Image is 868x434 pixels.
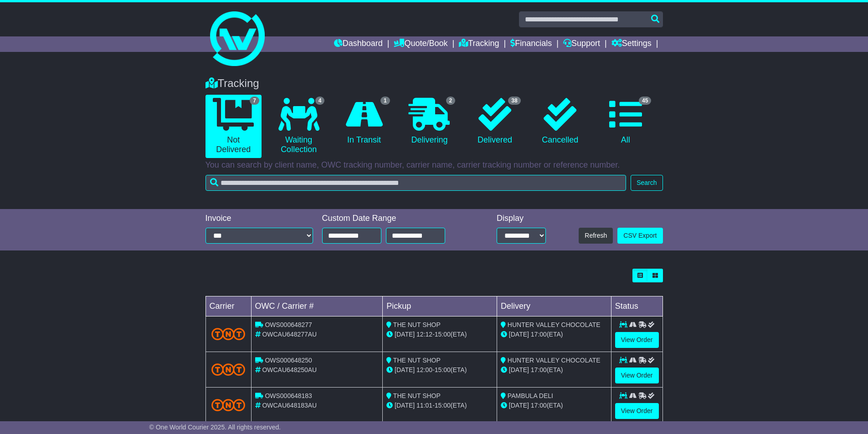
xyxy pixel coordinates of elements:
[205,214,313,224] div: Invoice
[315,97,325,105] span: 4
[211,399,246,411] img: TNT_Domestic.png
[271,95,327,158] a: 4 Waiting Collection
[334,36,383,52] a: Dashboard
[262,366,317,373] span: OWCAU648250AU
[250,97,259,105] span: 7
[211,328,246,340] img: TNT_Domestic.png
[531,366,547,373] span: 17:00
[509,331,529,338] span: [DATE]
[631,175,663,191] button: Search
[393,321,441,328] span: THE NUT SHOP
[611,296,663,317] td: Status
[639,97,651,105] span: 45
[435,402,451,409] span: 15:00
[617,228,663,244] a: CSV Export
[201,77,668,90] div: Tracking
[531,331,547,338] span: 17:00
[501,401,607,410] div: (ETA)
[322,214,468,224] div: Custom Date Range
[615,403,659,419] a: View Order
[205,296,251,317] td: Carrier
[394,36,447,52] a: Quote/Book
[563,36,600,52] a: Support
[251,296,383,317] td: OWC / Carrier #
[211,363,246,376] img: TNT_Domestic.png
[509,402,529,409] span: [DATE]
[380,97,390,105] span: 1
[386,330,493,339] div: - (ETA)
[508,392,553,399] span: PAMBULA DELI
[509,366,529,373] span: [DATE]
[467,95,523,148] a: 38 Delivered
[205,160,663,170] p: You can search by client name, OWC tracking number, carrier name, carrier tracking number or refe...
[597,95,653,148] a: 45 All
[435,366,451,373] span: 15:00
[508,357,601,364] span: HUNTER VALLEY CHOCOLATE
[393,392,441,399] span: THE NUT SHOP
[510,36,552,52] a: Financials
[265,321,312,328] span: OWS000648277
[416,331,432,338] span: 12:12
[395,402,415,409] span: [DATE]
[531,402,547,409] span: 17:00
[383,296,497,317] td: Pickup
[459,36,499,52] a: Tracking
[149,424,281,431] span: © One World Courier 2025. All rights reserved.
[497,296,611,317] td: Delivery
[435,331,451,338] span: 15:00
[501,330,607,339] div: (ETA)
[262,331,317,338] span: OWCAU648277AU
[416,402,432,409] span: 11:01
[262,402,317,409] span: OWCAU648183AU
[401,95,457,148] a: 2 Delivering
[508,321,601,328] span: HUNTER VALLEY CHOCOLATE
[395,366,415,373] span: [DATE]
[446,97,456,105] span: 2
[497,214,546,224] div: Display
[386,401,493,410] div: - (ETA)
[395,331,415,338] span: [DATE]
[336,95,392,148] a: 1 In Transit
[386,365,493,375] div: - (ETA)
[265,357,312,364] span: OWS000648250
[416,366,432,373] span: 12:00
[393,357,441,364] span: THE NUT SHOP
[205,95,262,158] a: 7 Not Delivered
[501,365,607,375] div: (ETA)
[508,97,520,105] span: 38
[615,368,659,383] a: View Order
[615,332,659,348] a: View Order
[611,36,652,52] a: Settings
[579,228,613,244] button: Refresh
[532,95,588,148] a: Cancelled
[265,392,312,399] span: OWS000648183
